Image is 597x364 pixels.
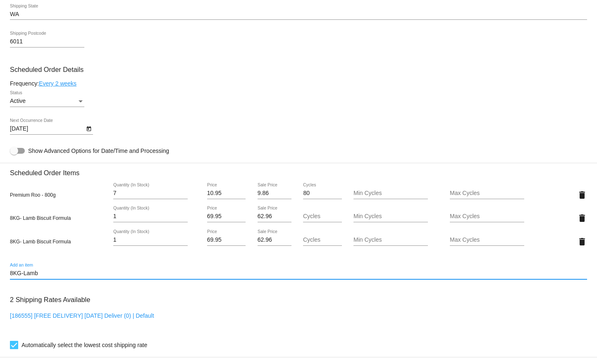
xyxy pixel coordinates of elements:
[10,291,90,309] h3: 2 Shipping Rates Available
[207,190,246,197] input: Price
[10,80,587,87] div: Frequency:
[207,213,246,220] input: Price
[258,237,291,243] input: Sale Price
[113,237,188,243] input: Quantity (In Stock)
[303,237,341,243] input: Cycles
[21,340,147,350] span: Automatically select the lowest cost shipping rate
[258,190,291,197] input: Sale Price
[10,38,84,45] input: Shipping Postcode
[258,213,291,220] input: Sale Price
[84,124,93,133] button: Open calendar
[450,213,524,220] input: Max Cycles
[577,190,587,200] mat-icon: delete
[10,98,26,104] span: Active
[577,237,587,247] mat-icon: delete
[450,190,524,197] input: Max Cycles
[10,98,84,105] mat-select: Status
[577,213,587,223] mat-icon: delete
[303,213,341,220] input: Cycles
[353,190,428,197] input: Min Cycles
[39,80,76,87] a: Every 2 weeks
[10,163,587,177] h3: Scheduled Order Items
[10,126,84,132] input: Next Occurrence Date
[113,213,188,220] input: Quantity (In Stock)
[353,213,428,220] input: Min Cycles
[28,147,169,155] span: Show Advanced Options for Date/Time and Processing
[10,239,71,245] span: 8KG- Lamb Biscuit Formula
[10,312,154,319] a: [186555] [FREE DELIVERY] [DATE] Deliver (0) | Default
[10,66,587,74] h3: Scheduled Order Details
[10,192,56,198] span: Premium Roo - 800g
[113,190,188,197] input: Quantity (In Stock)
[10,270,587,277] input: Add an item
[303,190,341,197] input: Cycles
[450,237,524,243] input: Max Cycles
[353,237,428,243] input: Min Cycles
[10,11,587,18] input: Shipping State
[207,237,246,243] input: Price
[10,215,71,221] span: 8KG- Lamb Biscuit Formula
